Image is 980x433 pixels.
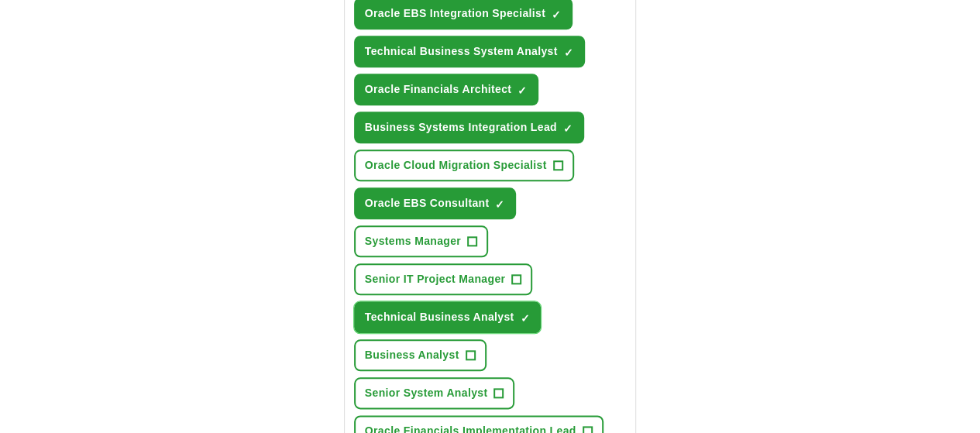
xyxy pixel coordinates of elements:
span: Technical Business System Analyst [365,43,558,60]
span: Oracle Cloud Migration Specialist [365,157,547,174]
span: ✓ [495,198,504,211]
button: Oracle EBS Consultant✓ [354,187,517,219]
button: Senior IT Project Manager [354,263,532,295]
button: Oracle Cloud Migration Specialist [354,149,574,181]
button: Oracle Financials Architect✓ [354,74,538,105]
button: Technical Business Analyst✓ [354,301,542,333]
span: Senior IT Project Manager [365,271,505,287]
span: Oracle Financials Architect [365,81,511,98]
span: Business Analyst [365,347,459,363]
span: Systems Manager [365,233,461,249]
button: Systems Manager [354,225,488,257]
span: ✓ [518,84,527,97]
button: Business Analyst [354,339,487,371]
span: ✓ [520,312,529,325]
span: ✓ [552,9,561,21]
button: Business Systems Integration Lead✓ [354,112,584,143]
span: ✓ [564,46,573,59]
span: Oracle EBS Integration Specialist [365,5,545,22]
span: ✓ [563,122,573,135]
button: Senior System Analyst [354,377,515,409]
button: Technical Business System Analyst✓ [354,36,585,67]
span: Oracle EBS Consultant [365,195,490,211]
span: Business Systems Integration Lead [365,119,557,136]
span: Technical Business Analyst [365,309,514,325]
span: Senior System Analyst [365,385,488,401]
